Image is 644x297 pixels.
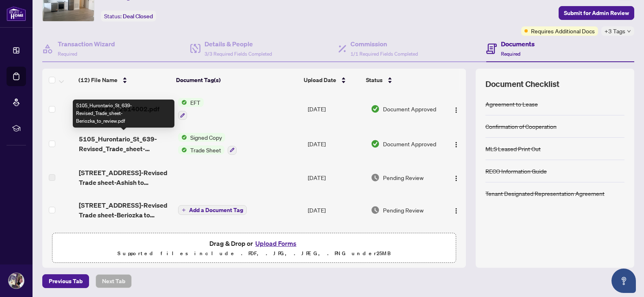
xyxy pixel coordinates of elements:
[305,126,368,161] td: [DATE]
[450,102,463,115] button: Logo
[501,51,520,57] span: Required
[178,205,247,215] button: Add a Document Tag
[453,175,459,182] img: Logo
[485,100,538,108] div: Agreement to Lease
[187,98,204,107] span: EFT
[123,13,153,20] span: Deal Closed
[205,51,272,57] span: 3/3 Required Fields Completed
[58,51,77,57] span: Required
[96,274,132,288] button: Next Tab
[58,39,115,49] h4: Transaction Wizard
[304,76,336,85] span: Upload Date
[49,275,83,288] span: Previous Tab
[209,238,299,249] span: Drag & Drop or
[79,168,172,187] span: [STREET_ADDRESS]-Revised Trade sheet-Ashish to review.pdf
[371,173,380,182] img: Document Status
[253,238,299,249] button: Upload Forms
[205,39,272,49] h4: Details & People
[305,91,368,126] td: [DATE]
[178,205,247,215] button: Add a Document Tag
[627,29,631,33] span: down
[75,69,173,91] th: (12) File Name
[371,104,380,113] img: Document Status
[173,69,300,91] th: Document Tag(s)
[52,233,456,263] span: Drag & Drop orUpload FormsSupported files include .PDF, .JPG, .JPEG, .PNG under25MB
[363,69,438,91] th: Status
[450,137,463,150] button: Logo
[101,11,156,22] div: Status:
[189,207,243,213] span: Add a Document Tag
[182,208,186,212] span: plus
[605,26,625,36] span: +3 Tags
[178,98,204,120] button: Status IconEFT
[485,78,559,90] span: Document Checklist
[178,133,187,142] img: Status Icon
[9,273,24,288] img: Profile Icon
[501,39,535,49] h4: Documents
[178,145,187,154] img: Status Icon
[559,6,634,20] button: Submit for Admin Review
[187,145,224,154] span: Trade Sheet
[485,144,541,153] div: MLS Leased Print Out
[366,76,383,85] span: Status
[305,226,368,261] td: [DATE]
[78,76,117,85] span: (12) File Name
[57,249,451,258] p: Supported files include .PDF, .JPG, .JPEG, .PNG under 25 MB
[371,139,380,148] img: Document Status
[7,6,26,21] img: logo
[79,134,172,154] span: 5105_Hurontario_St_639-Revised_Trade_sheet-Beriozka_to_review.pdf
[453,208,459,214] img: Logo
[450,171,463,184] button: Logo
[178,133,237,155] button: Status IconSigned CopyStatus IconTrade Sheet
[450,204,463,217] button: Logo
[453,107,459,113] img: Logo
[383,173,424,182] span: Pending Review
[383,206,424,215] span: Pending Review
[611,269,636,293] button: Open asap
[485,167,547,176] div: RECO Information Guide
[79,200,172,220] span: [STREET_ADDRESS]-Revised Trade sheet-Beriozka to review.pdf
[305,194,368,226] td: [DATE]
[187,133,225,142] span: Signed Copy
[350,39,418,49] h4: Commission
[305,161,368,194] td: [DATE]
[350,51,418,57] span: 1/1 Required Fields Completed
[300,69,363,91] th: Upload Date
[73,100,174,128] div: 5105_Hurontario_St_639-Revised_Trade_sheet-Beriozka_to_review.pdf
[42,274,89,288] button: Previous Tab
[383,104,436,113] span: Document Approved
[531,26,595,35] span: Requires Additional Docs
[453,141,459,148] img: Logo
[383,139,436,148] span: Document Approved
[564,7,629,20] span: Submit for Admin Review
[485,122,557,131] div: Confirmation of Cooperation
[371,206,380,215] img: Document Status
[485,189,605,198] div: Tenant Designated Representation Agreement
[178,98,187,107] img: Status Icon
